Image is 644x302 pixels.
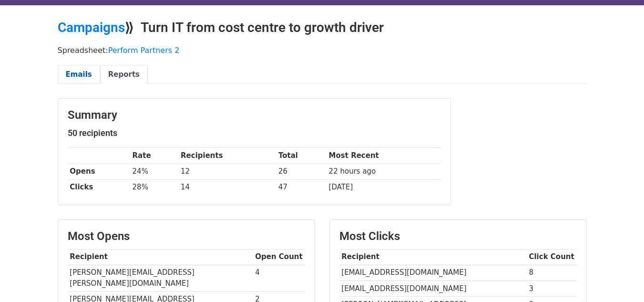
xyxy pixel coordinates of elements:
[327,164,441,179] td: 22 hours ago
[178,164,276,179] td: 12
[276,148,327,164] th: Total
[130,148,179,164] th: Rate
[68,179,130,195] th: Clicks
[100,65,148,84] a: Reports
[339,281,527,296] td: [EMAIL_ADDRESS][DOMAIN_NAME]
[596,256,644,302] iframe: Chat Widget
[253,249,305,265] th: Open Count
[339,229,577,243] h3: Most Clicks
[339,265,527,281] td: [EMAIL_ADDRESS][DOMAIN_NAME]
[68,265,253,292] td: [PERSON_NAME][EMAIL_ADDRESS][PERSON_NAME][DOMAIN_NAME]
[276,164,327,179] td: 26
[178,179,276,195] td: 14
[527,265,577,281] td: 8
[58,45,587,55] p: Spreadsheet:
[339,249,527,265] th: Recipient
[68,108,441,122] h3: Summary
[327,179,441,195] td: [DATE]
[68,249,253,265] th: Recipient
[68,229,305,243] h3: Most Opens
[68,128,441,138] h5: 50 recipients
[253,265,305,292] td: 4
[130,164,179,179] td: 24%
[108,46,180,55] a: Perform Partners 2
[58,65,100,84] a: Emails
[68,164,130,179] th: Opens
[527,249,577,265] th: Click Count
[327,148,441,164] th: Most Recent
[58,20,125,35] a: Campaigns
[130,179,179,195] td: 28%
[178,148,276,164] th: Recipients
[527,281,577,296] td: 3
[58,20,587,36] h2: ⟫ Turn IT from cost centre to growth driver
[276,179,327,195] td: 47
